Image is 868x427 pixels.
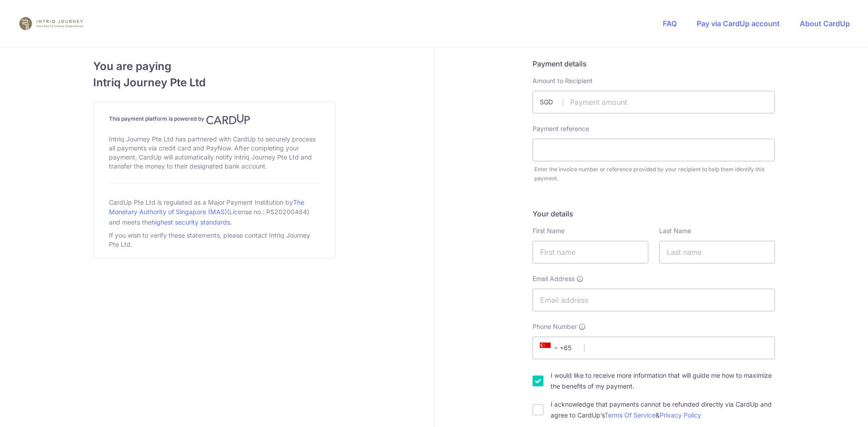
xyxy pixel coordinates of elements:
label: Payment reference [533,124,589,133]
input: Email address [533,289,775,311]
label: First Name [533,226,565,235]
a: Terms Of Service [604,411,656,419]
div: If you wish to verify these statements, please contact Intriq Journey Pte Ltd. [109,229,320,251]
span: Phone Number [533,322,577,331]
h4: This payment platform is powered by [109,114,320,125]
label: Last Name [659,226,691,235]
a: Privacy Policy [660,411,701,419]
label: Amount to Recipient [533,76,593,85]
input: Payment amount [533,91,775,113]
a: highest security standards [151,218,230,226]
a: FAQ [663,19,677,28]
h5: Payment details [533,58,775,69]
div: Intriq Journey Pte Ltd has partnered with CardUp to securely process all payments via credit card... [109,133,320,173]
label: I would like to receive more information that will guide me how to maximize the benefits of my pa... [551,370,775,392]
a: About CardUp [800,19,850,28]
input: Last name [659,241,775,263]
span: Intriq Journey Pte Ltd [93,75,335,91]
div: CardUp Pte Ltd is regulated as a Major Payment Institution by (License no.: PS20200484) and meets... [109,195,320,229]
label: I acknowledge that payments cannot be refunded directly via CardUp and agree to CardUp’s & [551,399,775,421]
span: +65 [540,343,561,353]
input: First name [533,241,648,263]
a: Pay via CardUp account [697,19,780,28]
h5: Your details [533,208,775,219]
img: CardUp [206,114,250,125]
span: +65 [537,343,578,353]
span: SGD [540,98,563,107]
span: Email Address [533,274,575,283]
span: You are paying [93,58,335,75]
div: Enter the invoice number or reference provided by your recipient to help them identify this payment. [534,165,775,183]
